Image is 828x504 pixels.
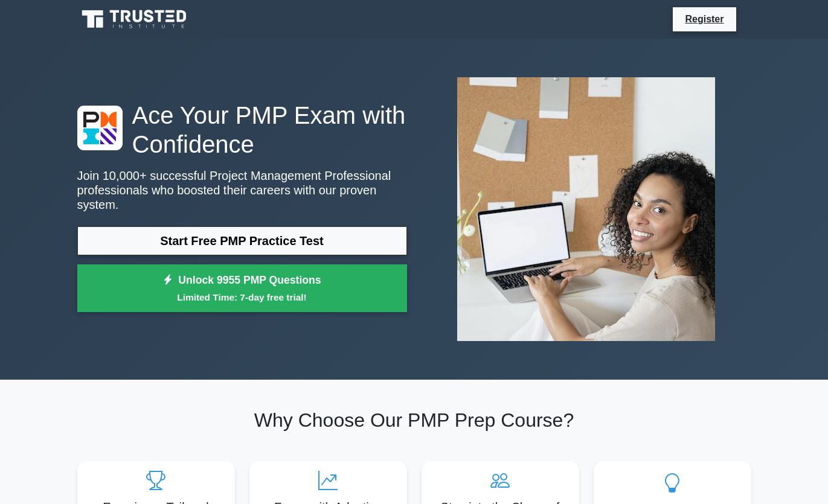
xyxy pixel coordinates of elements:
[678,11,731,27] a: Register
[77,101,407,159] h1: Ace Your PMP Exam with Confidence
[77,264,407,313] a: Unlock 9955 PMP QuestionsLimited Time: 7-day free trial!
[77,168,407,212] p: Join 10,000+ successful Project Management Professional professionals who boosted their careers w...
[77,226,407,255] a: Start Free PMP Practice Test
[92,290,392,304] small: Limited Time: 7-day free trial!
[77,409,751,432] h2: Why Choose Our PMP Prep Course?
